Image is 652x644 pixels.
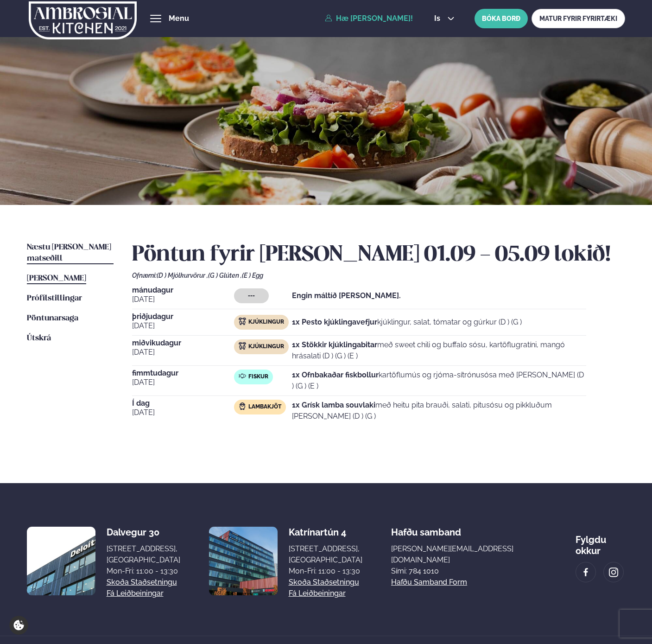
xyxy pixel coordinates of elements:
span: Kjúklingur [248,319,284,326]
a: [PERSON_NAME][EMAIL_ADDRESS][DOMAIN_NAME] [391,543,546,566]
span: Næstu [PERSON_NAME] matseðill [27,243,111,262]
span: [DATE] [132,294,234,305]
img: image alt [581,567,591,578]
div: Dalvegur 30 [107,527,180,538]
img: logo [29,1,137,39]
img: image alt [27,527,95,595]
span: mánudagur [132,287,234,294]
a: Skoða staðsetningu [289,577,359,588]
span: (D ) Mjólkurvörur , [157,272,208,279]
a: Útskrá [27,333,51,344]
div: Mon-Fri: 11:00 - 13:30 [289,566,362,577]
a: Fá leiðbeiningar [289,588,346,599]
span: [PERSON_NAME] [27,274,86,282]
img: image alt [608,567,619,578]
a: [PERSON_NAME] [27,273,86,284]
img: chicken.svg [239,342,246,350]
span: is [434,15,443,22]
span: --- [248,292,255,300]
a: Hæ [PERSON_NAME]! [325,14,413,23]
span: (E ) Egg [242,272,263,279]
a: image alt [604,562,623,582]
img: fish.svg [239,372,246,380]
button: hamburger [150,13,161,24]
a: MATUR FYRIR FYRIRTÆKI [532,9,625,28]
span: þriðjudagur [132,313,234,320]
h2: Pöntun fyrir [PERSON_NAME] 01.09 - 05.09 lokið! [132,242,625,268]
span: [DATE] [132,347,234,358]
a: Næstu [PERSON_NAME] matseðill [27,242,114,264]
a: Cookie settings [9,616,28,635]
a: Hafðu samband form [391,577,467,588]
a: image alt [576,562,595,582]
span: Prófílstillingar [27,294,82,302]
div: Katrínartún 4 [289,527,362,538]
p: kjúklingur, salat, tómatar og gúrkur (D ) (G ) [292,317,522,328]
div: [STREET_ADDRESS], [GEOGRAPHIC_DATA] [289,543,362,566]
span: [DATE] [132,407,234,418]
img: chicken.svg [239,318,246,325]
p: með heitu pita brauði, salati, pitusósu og pikkluðum [PERSON_NAME] (D ) (G ) [292,400,586,422]
span: Fiskur [248,373,268,381]
p: með sweet chili og buffalo sósu, kartöflugratíni, mangó hrásalati (D ) (G ) (E ) [292,339,586,362]
img: image alt [209,527,278,595]
img: Lamb.svg [239,402,246,410]
button: BÓKA BORÐ [475,9,528,28]
a: Prófílstillingar [27,293,82,304]
span: Kjúklingur [248,343,284,351]
span: [DATE] [132,320,234,332]
strong: 1x Pesto kjúklingavefjur [292,318,377,326]
span: (G ) Glúten , [208,272,242,279]
span: Útskrá [27,334,51,342]
span: [DATE] [132,377,234,388]
span: fimmtudagur [132,370,234,377]
strong: 1x Stökkir kjúklingabitar [292,340,377,349]
span: miðvikudagur [132,339,234,347]
span: Pöntunarsaga [27,314,78,322]
strong: 1x Grísk lamba souvlaki [292,401,375,409]
span: Í dag [132,400,234,407]
div: Ofnæmi: [132,272,625,279]
span: Lambakjöt [248,403,281,411]
p: Sími: 784 1010 [391,566,546,577]
strong: Engin máltíð [PERSON_NAME]. [292,291,401,300]
span: Hafðu samband [391,519,461,538]
strong: 1x Ofnbakaðar fiskbollur [292,370,379,379]
div: [STREET_ADDRESS], [GEOGRAPHIC_DATA] [107,543,180,566]
p: kartöflumús og rjóma-sítrónusósa með [PERSON_NAME] (D ) (G ) (E ) [292,370,586,392]
div: Mon-Fri: 11:00 - 13:30 [107,566,180,577]
a: Pöntunarsaga [27,313,78,324]
a: Fá leiðbeiningar [107,588,164,599]
div: Fylgdu okkur [576,527,625,556]
button: is [427,15,462,22]
a: Skoða staðsetningu [107,577,177,588]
